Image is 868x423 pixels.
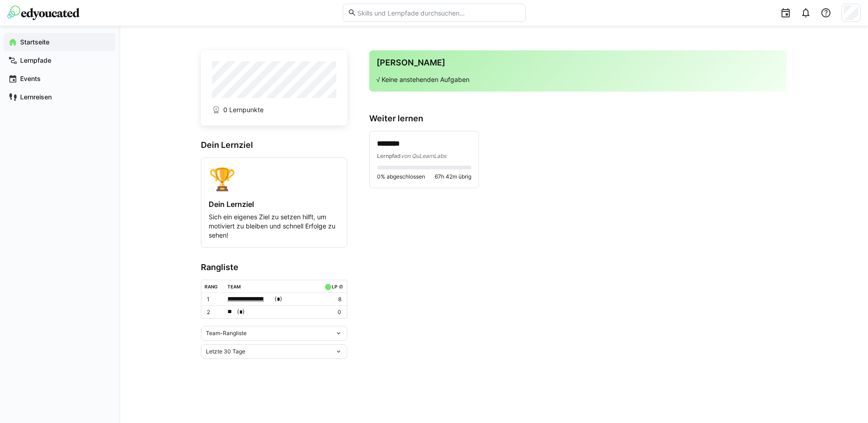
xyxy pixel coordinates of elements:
p: 1 [207,296,221,303]
div: Rang [205,284,218,289]
span: 0% abgeschlossen [377,173,425,180]
span: ( ) [237,307,245,317]
p: 0 [323,309,341,316]
span: ( ) [275,294,282,304]
div: LP [332,284,337,289]
span: Team-Rangliste [206,330,247,337]
h4: Dein Lernziel [209,200,340,209]
span: 67h 42m übrig [435,173,471,180]
span: von QuLearnLabs [401,152,446,159]
h3: Rangliste [201,262,347,272]
span: 0 Lernpunkte [223,105,264,114]
span: Letzte 30 Tage [206,348,245,355]
span: Lernpfad [377,152,401,159]
p: 8 [323,296,341,303]
h3: [PERSON_NAME] [377,58,779,68]
input: Skills und Lernpfade durchsuchen… [356,9,520,17]
div: Team [227,284,241,289]
p: 2 [207,309,221,316]
p: Sich ein eigenes Ziel zu setzen hilft, um motiviert zu bleiben und schnell Erfolge zu sehen! [209,212,340,240]
a: ø [339,282,343,290]
h3: Dein Lernziel [201,140,347,150]
div: 🏆 [209,165,340,192]
p: √ Keine anstehenden Aufgaben [377,75,779,84]
h3: Weiter lernen [369,114,787,124]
